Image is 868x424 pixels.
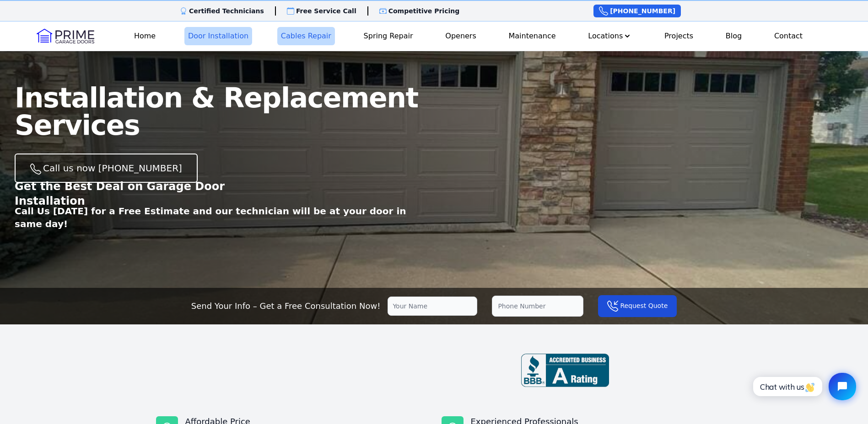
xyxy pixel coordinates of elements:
a: Projects [661,27,697,45]
p: Competitive Pricing [388,6,460,16]
a: Contact [771,27,806,45]
a: Spring Repair [360,27,417,45]
iframe: Tidio Chat [743,365,864,408]
a: Maintenance [505,27,560,45]
a: Call us now [PHONE_NUMBER] [15,154,198,183]
p: Send Your Info – Get a Free Consultation Now! [191,300,381,313]
a: [PHONE_NUMBER] [593,5,681,17]
a: Cables Repair [277,27,335,45]
img: Logo [37,29,94,43]
p: Get the Best Deal on Garage Door Installation [15,179,278,208]
input: Your Name [388,297,477,316]
button: Locations [584,27,636,45]
input: Phone Number [492,296,583,317]
span: Installation & Replacement Services [15,82,418,141]
a: Blog [722,27,745,45]
a: Home [130,27,159,45]
p: Call Us [DATE] for a Free Estimate and our technician will be at your door in same day! [15,205,434,230]
p: Certified Technicians [189,6,264,16]
p: Free Service Call [296,6,356,16]
a: Door Installation [184,27,252,45]
button: Request Quote [598,295,677,317]
a: Openers [442,27,480,45]
img: BBB-review [521,354,609,387]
